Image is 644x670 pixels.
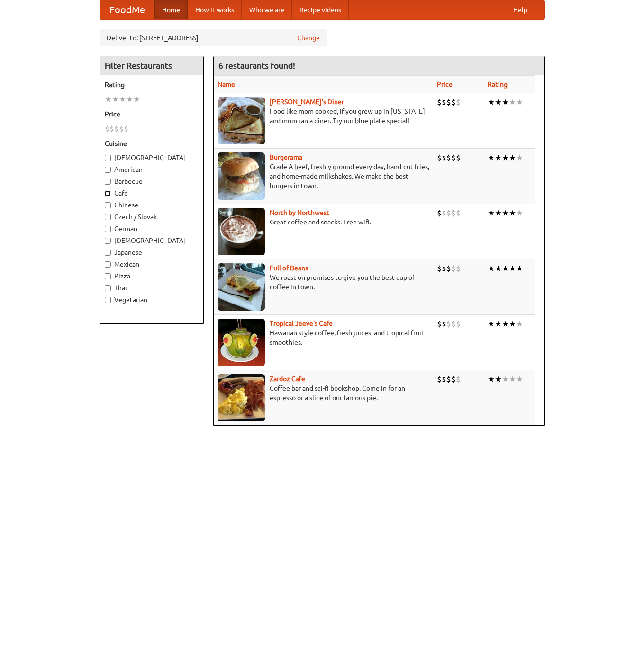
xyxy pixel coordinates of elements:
[451,319,456,329] li: $
[105,177,199,186] label: Barbecue
[100,56,203,75] h4: Filter Restaurants
[509,152,516,163] li: ★
[105,248,199,257] label: Japanese
[105,212,199,222] label: Czech / Slovak
[105,80,199,89] h5: Rating
[218,61,295,70] ng-pluralize: 6 restaurants found!
[105,214,111,220] input: Czech / Slovak
[218,107,429,125] p: Food like mom cooked, if you grew up in [US_STATE] and mom ran a diner. Try our blue plate special!
[105,261,111,268] input: Mexican
[442,319,446,329] li: $
[456,374,461,384] li: $
[105,250,111,256] input: Japanese
[442,263,446,274] li: $
[218,97,265,144] img: sallys.jpg
[456,263,461,274] li: $
[100,0,154,19] a: FoodMe
[456,208,461,218] li: $
[218,374,265,421] img: zardoz.jpg
[456,152,461,163] li: $
[451,208,456,218] li: $
[488,152,495,163] li: ★
[297,33,320,43] a: Change
[105,226,111,232] input: German
[109,124,114,134] li: $
[105,190,111,197] input: Cafe
[495,97,502,107] li: ★
[105,238,111,244] input: [DEMOGRAPHIC_DATA]
[105,188,199,198] label: Cafe
[292,0,349,19] a: Recipe videos
[105,224,199,233] label: German
[509,97,516,107] li: ★
[105,283,199,293] label: Thai
[446,208,451,218] li: $
[502,152,509,163] li: ★
[100,29,327,46] div: Deliver to: [STREET_ADDRESS]
[442,208,446,218] li: $
[437,97,442,107] li: $
[437,263,442,274] li: $
[446,374,451,384] li: $
[105,179,111,185] input: Barbecue
[446,319,451,329] li: $
[509,208,516,218] li: ★
[488,80,508,88] a: Rating
[495,152,502,163] li: ★
[270,209,329,216] a: North by Northwest
[105,165,199,174] label: American
[451,152,456,163] li: $
[218,208,265,255] img: north.jpg
[126,94,133,105] li: ★
[437,374,442,384] li: $
[456,97,461,107] li: $
[105,139,199,148] h5: Cuisine
[495,208,502,218] li: ★
[509,319,516,329] li: ★
[218,162,429,190] p: Grade A beef, freshly ground every day, hand-cut fries, and home-made milkshakes. We make the bes...
[516,263,523,274] li: ★
[488,319,495,329] li: ★
[502,97,509,107] li: ★
[509,263,516,274] li: ★
[488,97,495,107] li: ★
[105,271,199,281] label: Pizza
[446,97,451,107] li: $
[516,152,523,163] li: ★
[506,0,535,19] a: Help
[270,153,302,161] a: Burgerama
[105,295,199,304] label: Vegetarian
[218,328,429,347] p: Hawaiian style coffee, fresh juices, and tropical fruit smoothies.
[218,384,429,402] p: Coffee bar and sci-fi bookshop. Come in for an espresso or a slice of our famous pie.
[442,97,446,107] li: $
[495,263,502,274] li: ★
[119,94,126,105] li: ★
[124,124,128,134] li: $
[270,375,305,383] b: Zardoz Cafe
[242,0,292,19] a: Who we are
[105,124,109,134] li: $
[502,319,509,329] li: ★
[188,0,242,19] a: How it works
[105,202,111,208] input: Chinese
[270,320,333,327] b: Tropical Jeeve's Cafe
[105,109,199,119] h5: Price
[437,319,442,329] li: $
[270,98,344,106] a: [PERSON_NAME]'s Diner
[495,374,502,384] li: ★
[114,124,119,134] li: $
[105,236,199,245] label: [DEMOGRAPHIC_DATA]
[495,319,502,329] li: ★
[105,297,111,303] input: Vegetarian
[437,208,442,218] li: $
[105,94,112,105] li: ★
[516,374,523,384] li: ★
[112,94,119,105] li: ★
[442,374,446,384] li: $
[502,374,509,384] li: ★
[105,155,111,161] input: [DEMOGRAPHIC_DATA]
[516,319,523,329] li: ★
[451,97,456,107] li: $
